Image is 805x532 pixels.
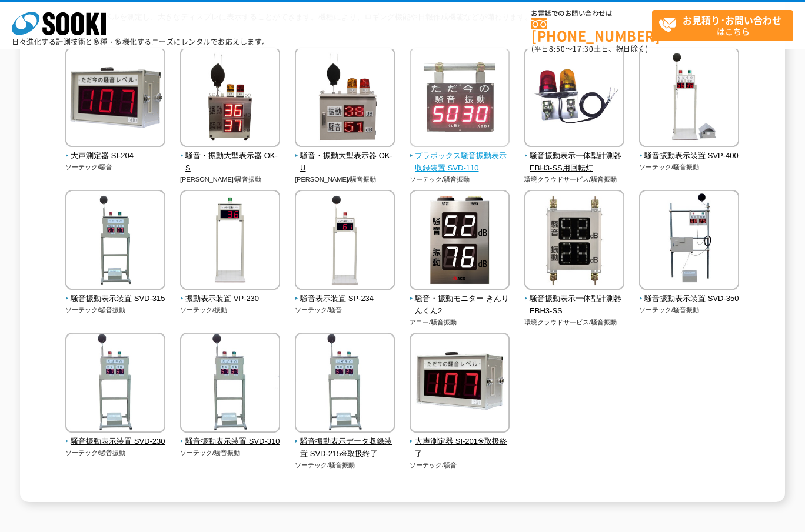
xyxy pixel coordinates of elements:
[410,47,510,150] img: プラボックス騒音振動表示収録装置 SVD-110
[639,47,739,150] img: 騒音振動表示装置 SVP-400
[531,18,652,42] a: [PHONE_NUMBER]
[65,47,165,150] img: 大声測定器 SI-204
[65,293,166,305] span: 騒音振動表示装置 SVD-315
[65,436,166,448] span: 騒音振動表示装置 SVD-230
[524,282,625,317] a: 騒音振動表示一体型計測器 EBH3-SS
[410,436,510,460] span: 大声測定器 SI-201※取扱終了
[295,460,395,470] p: ソーテック/騒音振動
[410,424,510,460] a: 大声測定器 SI-201※取扱終了
[295,175,395,185] p: [PERSON_NAME]/騒音振動
[180,282,281,305] a: 振動表示装置 VP-230
[65,333,165,436] img: 騒音振動表示装置 SVD-230
[639,150,740,162] span: 騒音振動表示装置 SVP-400
[658,11,793,40] span: はこちら
[180,150,281,175] span: 騒音・振動大型表示器 OK-S
[180,305,281,315] p: ソーテック/振動
[295,424,395,460] a: 騒音振動表示データ収録装置 SVD-215※取扱終了
[639,139,740,162] a: 騒音振動表示装置 SVP-400
[180,333,280,436] img: 騒音振動表示装置 SVD-310
[180,293,281,305] span: 振動表示装置 VP-230
[295,436,395,460] span: 騒音振動表示データ収録装置 SVD-215※取扱終了
[531,44,648,54] span: (平日 ～ 土日、祝日除く)
[524,175,625,185] p: 環境クラウドサービス/騒音振動
[410,317,510,327] p: アコー/騒音振動
[524,150,625,175] span: 騒音振動表示一体型計測器 EBH3-SS用回転灯
[639,293,740,305] span: 騒音振動表示装置 SVD-350
[531,10,652,17] span: お電話でのお問い合わせは
[180,139,281,174] a: 騒音・振動大型表示器 OK-S
[410,293,510,317] span: 騒音・振動モニター きんりんくん2
[410,190,510,293] img: 騒音・振動モニター きんりんくん2
[524,190,624,293] img: 騒音振動表示一体型計測器 EBH3-SS
[295,305,395,315] p: ソーテック/騒音
[410,139,510,174] a: プラボックス騒音振動表示収録装置 SVD-110
[410,150,510,175] span: プラボックス騒音振動表示収録装置 SVD-110
[295,293,395,305] span: 騒音表示装置 SP-234
[549,44,566,54] span: 8:50
[180,47,280,150] img: 騒音・振動大型表示器 OK-S
[410,282,510,317] a: 騒音・振動モニター きんりんくん2
[12,38,270,45] p: 日々進化する計測技術と多種・多様化するニーズにレンタルでお応えします。
[65,282,166,305] a: 騒音振動表示装置 SVD-315
[573,44,594,54] span: 17:30
[410,175,510,185] p: ソーテック/騒音振動
[65,150,166,162] span: 大声測定器 SI-204
[65,190,165,293] img: 騒音振動表示装置 SVD-315
[295,282,395,305] a: 騒音表示装置 SP-234
[683,13,781,27] strong: お見積り･お問い合わせ
[65,162,166,172] p: ソーテック/騒音
[524,139,625,174] a: 騒音振動表示一体型計測器 EBH3-SS用回転灯
[295,333,395,436] img: 騒音振動表示データ収録装置 SVD-215※取扱終了
[295,47,395,150] img: 騒音・振動大型表示器 OK-U
[180,175,281,185] p: [PERSON_NAME]/騒音振動
[524,293,625,317] span: 騒音振動表示一体型計測器 EBH3-SS
[639,282,740,305] a: 騒音振動表示装置 SVD-350
[65,448,166,458] p: ソーテック/騒音振動
[295,190,395,293] img: 騒音表示装置 SP-234
[639,162,740,172] p: ソーテック/騒音振動
[180,190,280,293] img: 振動表示装置 VP-230
[180,436,281,448] span: 騒音振動表示装置 SVD-310
[639,190,739,293] img: 騒音振動表示装置 SVD-350
[180,448,281,458] p: ソーテック/騒音振動
[410,333,510,436] img: 大声測定器 SI-201※取扱終了
[180,424,281,448] a: 騒音振動表示装置 SVD-310
[295,150,395,175] span: 騒音・振動大型表示器 OK-U
[65,139,166,162] a: 大声測定器 SI-204
[524,47,624,150] img: 騒音振動表示一体型計測器 EBH3-SS用回転灯
[65,424,166,448] a: 騒音振動表示装置 SVD-230
[524,317,625,327] p: 環境クラウドサービス/騒音振動
[295,139,395,174] a: 騒音・振動大型表示器 OK-U
[65,305,166,315] p: ソーテック/騒音振動
[410,460,510,470] p: ソーテック/騒音
[639,305,740,315] p: ソーテック/騒音振動
[652,10,793,41] a: お見積り･お問い合わせはこちら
